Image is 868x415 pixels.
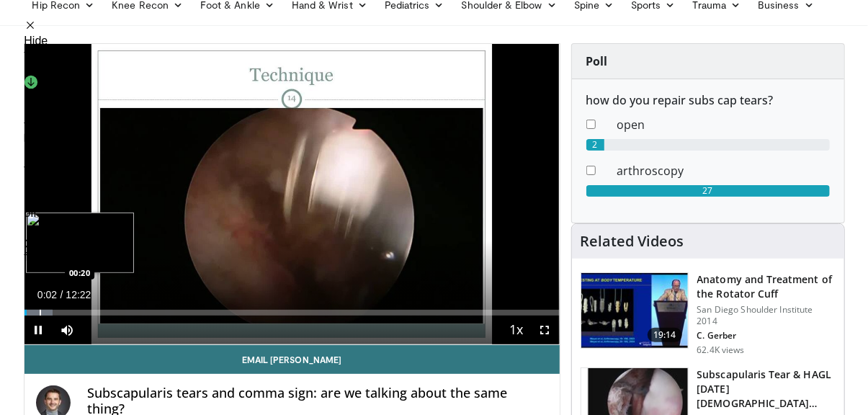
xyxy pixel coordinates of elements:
[586,139,604,151] div: 2
[66,289,91,300] span: 12:22
[586,185,830,197] div: 27
[607,116,841,133] dd: open
[26,213,134,273] img: image.jpeg
[24,310,560,316] div: Progress Bar
[531,316,560,344] button: Fullscreen
[648,328,682,342] span: 19:14
[586,53,608,69] strong: Poll
[581,272,836,356] a: 19:14 Anatomy and Treatment of the Rotator Cuff San Diego Shoulder Institute 2014 C. Gerber 62.4K...
[61,289,63,300] span: /
[37,289,57,300] span: 0:02
[502,316,531,344] button: Playback Rate
[581,233,684,250] h4: Related Videos
[24,345,560,374] a: Email [PERSON_NAME]
[607,162,841,179] dd: arthroscopy
[697,344,745,356] p: 62.4K views
[697,367,836,411] h3: Subscapularis Tear & HAGL [DATE][DEMOGRAPHIC_DATA] Athlete
[24,316,53,344] button: Pause
[581,273,688,348] img: 58008271-3059-4eea-87a5-8726eb53a503.150x105_q85_crop-smart_upscale.jpg
[697,272,836,301] h3: Anatomy and Treatment of the Rotator Cuff
[24,44,560,345] video-js: Video Player
[697,330,836,342] p: C. Gerber
[586,94,830,107] h6: how do you repair subs cap tears?
[697,304,836,327] p: San Diego Shoulder Institute 2014
[53,316,82,344] button: Mute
